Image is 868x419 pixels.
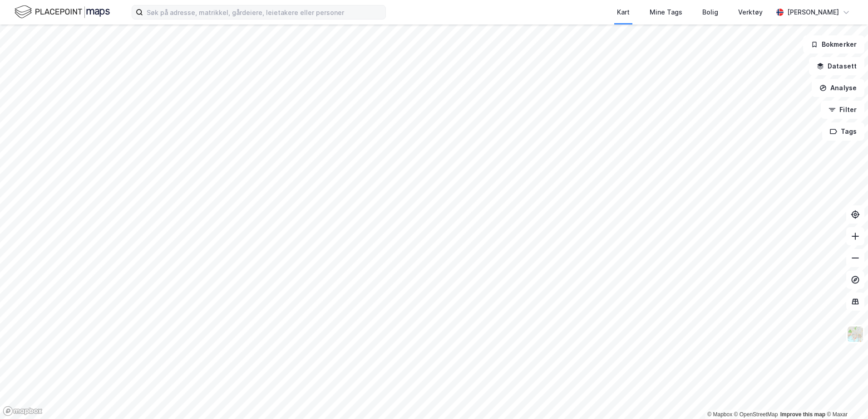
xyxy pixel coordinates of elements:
[812,79,864,97] button: Analyse
[847,326,864,343] img: Z
[823,375,868,419] iframe: Chat Widget
[821,101,864,119] button: Filter
[702,7,718,18] div: Bolig
[823,375,868,419] div: Kontrollprogram for chat
[617,7,630,18] div: Kart
[803,35,864,54] button: Bokmerker
[780,411,825,418] a: Improve this map
[738,7,763,18] div: Verktøy
[3,406,43,416] a: Mapbox homepage
[707,411,732,418] a: Mapbox
[822,122,864,141] button: Tags
[650,7,682,18] div: Mine Tags
[734,411,778,418] a: OpenStreetMap
[787,7,839,18] div: [PERSON_NAME]
[809,57,864,75] button: Datasett
[15,4,110,20] img: logo.f888ab2527a4732fd821a326f86c7f29.svg
[143,5,385,19] input: Søk på adresse, matrikkel, gårdeiere, leietakere eller personer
